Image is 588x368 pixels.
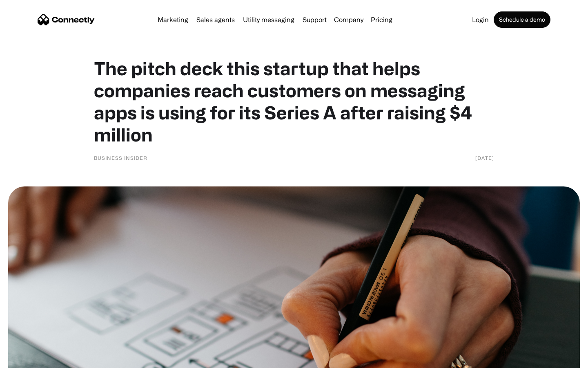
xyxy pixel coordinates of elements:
[240,16,298,23] a: Utility messaging
[334,14,363,25] div: Company
[154,16,192,23] a: Marketing
[475,154,494,162] div: [DATE]
[94,154,147,162] div: Business Insider
[94,57,494,146] h1: The pitch deck this startup that helps companies reach customers on messaging apps is using for i...
[367,16,396,23] a: Pricing
[193,16,238,23] a: Sales agents
[299,16,330,23] a: Support
[8,354,49,365] aside: Language selected: English
[16,354,49,365] ul: Language list
[494,11,550,28] a: Schedule a demo
[469,16,492,23] a: Login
